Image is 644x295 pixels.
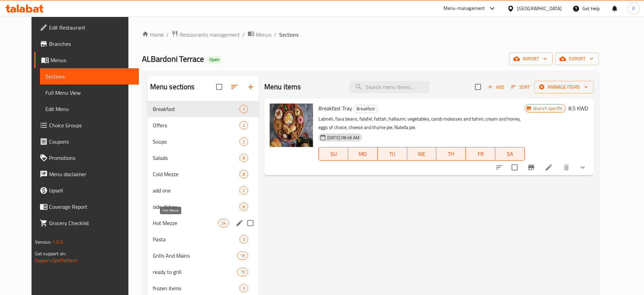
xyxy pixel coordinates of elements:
[153,284,240,292] span: frozen items
[45,72,133,80] span: Sections
[207,56,222,64] div: Open
[147,215,259,231] div: Hot Mezze24edit
[171,30,240,39] a: Restaurants management
[515,55,547,63] span: import
[561,55,594,63] span: export
[354,105,378,113] span: Breakfast
[487,83,505,91] span: Add
[495,147,525,161] button: SA
[485,82,507,92] span: Add item
[150,82,195,92] h2: Menu sections
[466,147,495,161] button: FR
[240,121,248,129] div: items
[142,31,164,39] a: Home
[240,284,248,292] div: items
[153,235,240,243] span: Pasta
[153,203,240,211] div: side dishes
[349,81,429,93] input: search
[34,133,139,150] a: Coupons
[147,199,259,215] div: side dishes8
[632,5,635,12] span: F
[153,121,240,129] span: Offers
[40,101,139,117] a: Edit Menu
[534,81,594,93] button: Manage items
[153,268,237,276] span: ready to grill
[207,57,222,62] span: Open
[34,150,139,166] a: Promotions
[212,80,226,94] span: Select all sections
[153,154,240,162] span: Salads
[274,31,276,39] li: /
[558,159,575,176] button: delete
[469,149,493,159] span: FR
[237,253,248,259] span: 19
[243,79,259,95] button: Add section
[49,40,133,48] span: Branches
[153,252,237,260] span: Grills And Mains
[40,85,139,101] a: Full Menu View
[219,220,229,226] span: 24
[485,82,507,92] button: Add
[147,231,259,247] div: Pasta3
[248,30,271,39] a: Menus
[34,199,139,215] a: Coverage Report
[491,159,507,176] button: sort-choices
[153,170,240,178] span: Cold Mezze
[147,166,259,182] div: Cold Mezze8
[153,186,240,195] div: add one
[34,52,139,68] a: Menus
[240,105,248,113] div: items
[240,187,248,194] span: 2
[318,147,348,161] button: SU
[407,147,437,161] button: WE
[471,80,485,94] span: Select section
[34,182,139,199] a: Upsell
[240,236,248,243] span: 3
[240,235,248,243] div: items
[240,204,248,210] span: 8
[49,23,133,32] span: Edit Restaurant
[35,256,78,265] a: Support.OpsPlatform
[142,51,204,67] span: ALBardoni Terrace
[142,30,599,39] nav: breadcrumb
[237,252,248,260] div: items
[153,105,240,113] span: Breakfast
[49,219,133,227] span: Grocery Checklist
[353,105,378,113] div: Breakfast
[575,159,591,176] button: show more
[243,31,245,39] li: /
[49,203,133,211] span: Coverage Report
[147,101,259,117] div: Breakfast1
[34,36,139,52] a: Branches
[579,163,587,171] svg: Show Choices
[147,117,259,133] div: Offers2
[49,186,133,195] span: Upsell
[240,186,248,195] div: items
[240,154,248,162] div: items
[270,104,313,147] img: Breakfast Tray
[34,166,139,182] a: Menu disclaimer
[166,31,169,39] li: /
[321,149,346,159] span: SU
[240,170,248,178] div: items
[545,163,553,171] a: Edit menu item
[45,89,133,97] span: Full Menu View
[348,147,378,161] button: MO
[523,159,539,176] button: Branch-specific-item
[325,134,362,141] span: [DATE] 08:46 AM
[34,117,139,133] a: Choice Groups
[49,137,133,146] span: Coupons
[351,149,375,159] span: MO
[53,238,63,246] span: 1.0.0
[498,149,522,159] span: SA
[147,133,259,150] div: Soups2
[568,104,588,113] h6: 8.5 KWD
[49,121,133,129] span: Choice Groups
[439,149,463,159] span: TH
